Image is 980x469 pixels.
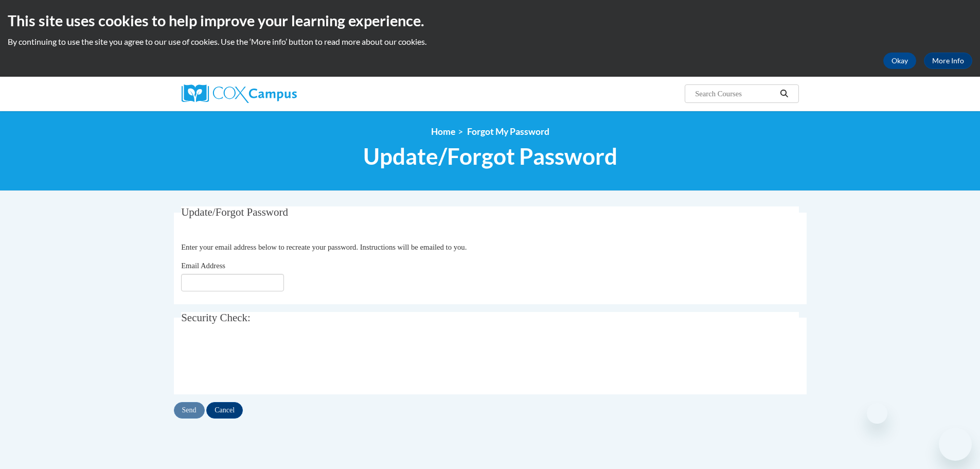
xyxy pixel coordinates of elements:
input: Search Courses [694,88,776,100]
input: Email [181,274,284,291]
input: Cancel [206,402,243,419]
a: Cox Campus [182,84,377,103]
iframe: Close message [867,403,887,424]
button: Search [776,88,792,100]
span: Enter your email address below to recreate your password. Instructions will be emailed to you. [181,243,467,251]
iframe: Button to launch messaging window [939,428,972,461]
button: Okay [883,53,916,69]
a: More Info [924,53,972,69]
span: Update/Forgot Password [181,206,288,218]
span: Update/Forgot Password [363,143,617,170]
span: Email Address [181,262,225,270]
iframe: reCAPTCHA [181,341,337,381]
span: Security Check: [181,311,251,324]
a: Home [431,126,455,137]
p: By continuing to use the site you agree to our use of cookies. Use the ‘More info’ button to read... [8,36,972,47]
img: Cox Campus [182,84,297,103]
h2: This site uses cookies to help improve your learning experience. [8,10,972,31]
span: Forgot My Password [467,126,549,137]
